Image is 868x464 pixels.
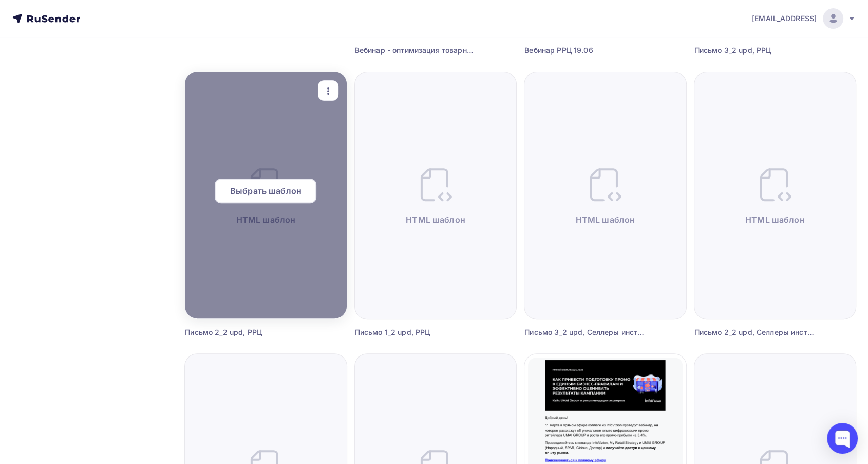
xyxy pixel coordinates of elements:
[745,213,805,226] span: HTML шаблон
[355,327,476,337] div: Письмо 1_2 upd, РРЦ
[752,8,856,29] a: [EMAIL_ADDRESS]
[230,185,301,197] span: Выбрать шаблон
[752,13,817,24] span: [EMAIL_ADDRESS]
[694,327,816,337] div: Письмо 2_2 upd, Селлеры инструментов
[355,45,476,56] div: Вебинар - оптимизация товарных запасов
[524,45,646,56] div: Вебинар РРЦ 19.06
[694,45,816,56] div: Письмо 3_2 upd, РРЦ
[185,327,306,337] div: Письмо 2_2 upd, РРЦ
[406,213,465,226] span: HTML шаблон
[524,327,646,337] div: Письмо 3_2 upd, Селлеры инструментов
[576,213,635,226] span: HTML шаблон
